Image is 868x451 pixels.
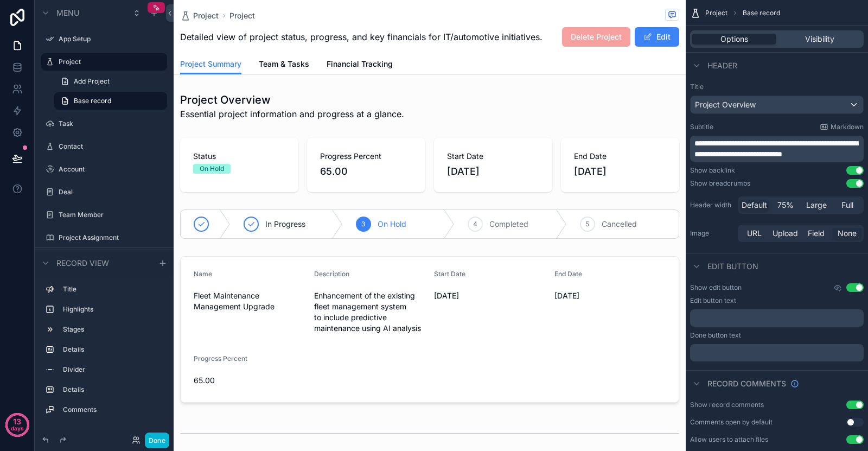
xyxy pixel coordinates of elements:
[805,34,834,45] span: Visibility
[59,233,165,242] label: Project Assignment
[59,119,165,128] label: Task
[690,123,713,131] label: Subtitle
[773,228,798,239] span: Upload
[690,344,864,361] div: scrollable content
[777,200,794,211] span: 75%
[63,365,163,374] label: Divider
[327,59,393,69] span: Financial Tracking
[808,228,825,239] span: Field
[743,9,780,17] span: Base record
[13,416,21,427] p: 13
[145,433,169,448] button: Done
[705,9,727,17] span: Project
[690,96,864,114] button: Project Overview
[690,201,733,209] label: Header width
[63,285,163,294] label: Title
[690,309,864,327] div: scrollable content
[690,136,864,162] div: scrollable content
[806,200,827,211] span: Large
[690,82,864,91] label: Title
[820,123,864,131] a: Markdown
[63,325,163,334] label: Stages
[690,229,733,238] label: Image
[831,123,864,131] span: Markdown
[690,401,764,409] div: Show record comments
[259,54,309,76] a: Team & Tasks
[59,58,161,66] label: Project
[707,261,758,272] span: Edit button
[63,345,163,354] label: Details
[690,296,736,305] label: Edit button text
[690,418,773,427] div: Comments open by default
[193,10,219,21] span: Project
[841,200,853,211] span: Full
[180,59,241,69] span: Project Summary
[11,421,24,436] p: days
[59,165,165,174] label: Account
[59,142,165,151] label: Contact
[229,10,255,21] a: Project
[59,211,165,219] label: Team Member
[180,10,219,21] a: Project
[63,385,163,394] label: Details
[59,188,165,196] label: Deal
[63,305,163,314] label: Highlights
[54,92,167,110] a: Base record
[707,378,786,389] span: Record comments
[63,405,163,414] label: Comments
[74,97,111,105] span: Base record
[742,200,767,211] span: Default
[690,283,742,292] label: Show edit button
[56,258,109,269] span: Record view
[327,54,393,76] a: Financial Tracking
[707,60,737,71] span: Header
[56,8,79,18] span: Menu
[35,276,174,429] div: scrollable content
[180,54,241,75] a: Project Summary
[690,179,750,188] div: Show breadcrumbs
[695,99,756,110] span: Project Overview
[74,77,110,86] span: Add Project
[747,228,762,239] span: URL
[690,331,741,340] label: Done button text
[690,166,735,175] div: Show backlink
[259,59,309,69] span: Team & Tasks
[720,34,748,45] span: Options
[59,35,165,43] label: App Setup
[635,27,679,47] button: Edit
[180,30,542,43] span: Detailed view of project status, progress, and key financials for IT/automotive initiatives.
[838,228,857,239] span: None
[54,73,167,90] a: Add Project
